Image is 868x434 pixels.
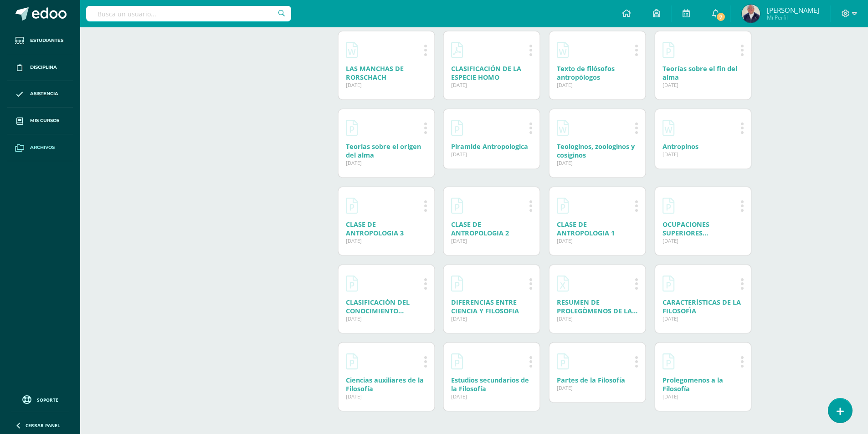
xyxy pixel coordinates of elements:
div: Descargar LAS MANCHAS DE RORSCHACH.docx [346,64,427,82]
span: 7 [716,12,726,22]
a: Texto de filósofos antropólogos [557,64,615,82]
a: Estudiantes [7,27,73,54]
div: Descargar CLASE DE ANTROPOLOGIA 1.pptx [557,220,638,237]
div: [DATE] [663,315,744,322]
div: Descargar Texto de filósofos antropólogos.docx [557,64,638,82]
div: Descargar Prolegomenos a la Filosofía.pptx [663,376,744,393]
a: Descargar Estudios secundarios de la Filosofía.pptx [451,350,463,372]
a: Partes de la Filosofía [557,376,625,384]
span: Archivos [30,144,55,151]
a: Descargar Prolegomenos a la Filosofía.pptx [663,350,674,372]
span: Soporte [37,397,58,403]
a: Descargar DIFERENCIAS ENTRE CIENCIA Y FILOSOFIA.pptx [451,272,463,294]
a: CLASE DE ANTROPOLOGIA 3 [346,220,404,237]
div: [DATE] [346,315,427,322]
div: [DATE] [557,237,638,244]
a: LAS MANCHAS DE RORSCHACH [346,64,404,82]
a: Descargar OCUPACIONES SUPERIORES DEL ESPÍRITU HUMANO.pptx [663,194,674,216]
a: Descargar CLASE DE ANTROPOLOGIA 1.pptx [557,194,569,216]
a: Teorías sobre el fin del alma [663,64,737,82]
div: Descargar CLASIFICACIÓN DE LA ESPECIE HOMO.pdf [451,64,532,82]
div: [DATE] [346,159,427,166]
div: Descargar Teorías sobre el origen del alma.pptx [346,142,427,159]
a: Teologinos, zoologinos y cosiginos [557,142,635,159]
span: Mi Perfil [767,14,819,21]
div: Descargar Teorías sobre el fin del alma.pptx [663,64,744,82]
div: [DATE] [451,82,532,88]
a: Descargar Piramide Antropologica.pptx [451,117,463,138]
a: CLASIFICACIÓN DEL CONOCIMIENTO CIENTÍFICO [346,298,410,324]
a: Disciplina [7,54,73,81]
span: Asistencia [30,90,58,97]
a: Prolegomenos a la Filosofía [663,376,723,393]
a: OCUPACIONES SUPERIORES [PERSON_NAME] HUMANO [663,220,716,255]
div: [DATE] [557,82,638,88]
div: [DATE] [663,393,744,400]
div: [DATE] [557,159,638,166]
div: Descargar OCUPACIONES SUPERIORES DEL ESPÍRITU HUMANO.pptx [663,220,744,237]
a: Antropinos [663,142,699,151]
div: [DATE] [451,237,532,244]
div: [DATE] [346,237,427,244]
a: Descargar Texto de filósofos antropólogos.docx [557,39,569,61]
a: Descargar Antropinos.docx [663,117,674,138]
span: Disciplina [30,64,57,71]
a: Descargar LAS MANCHAS DE RORSCHACH.docx [346,39,358,61]
a: Asistencia [7,81,73,108]
div: [DATE] [557,315,638,322]
div: [DATE] [557,384,638,391]
a: Teorías sobre el origen del alma [346,142,421,159]
a: Ciencias auxiliares de la Filosofía [346,376,424,393]
span: Estudiantes [30,37,63,44]
div: Descargar Ciencias auxiliares de la Filosofía.pptx [346,376,427,393]
a: Descargar RESUMEN DE PROLEGÒMENOS DE LA FILOSOFÌA.xlsx [557,272,569,294]
div: [DATE] [663,82,744,88]
div: Descargar RESUMEN DE PROLEGÒMENOS DE LA FILOSOFÌA.xlsx [557,298,638,315]
div: [DATE] [451,315,532,322]
a: Descargar CLASE DE ANTROPOLOGIA 3.pptx [346,194,358,216]
a: Mis cursos [7,107,73,134]
a: Estudios secundarios de la Filosofía [451,376,529,393]
a: Archivos [7,134,73,161]
a: Descargar CLASE DE ANTROPOLOGIA 2.pptx [451,194,463,216]
a: Descargar CLASIFICACIÓN DEL CONOCIMIENTO CIENTÍFICO.pptx [346,272,358,294]
a: Descargar CLASIFICACIÓN DE LA ESPECIE HOMO.pdf [451,39,463,61]
div: Descargar CLASIFICACIÓN DEL CONOCIMIENTO CIENTÍFICO.pptx [346,298,427,315]
a: Descargar Teologinos, zoologinos y cosiginos.docx [557,117,569,138]
input: Busca un usuario... [86,6,291,21]
div: [DATE] [346,393,427,400]
div: [DATE] [451,393,532,400]
a: CLASE DE ANTROPOLOGIA 2 [451,220,509,237]
a: Descargar Teorías sobre el fin del alma.pptx [663,39,674,61]
div: Descargar DIFERENCIAS ENTRE CIENCIA Y FILOSOFIA.pptx [451,298,532,315]
div: [DATE] [451,151,532,158]
div: Descargar Piramide Antropologica.pptx [451,142,532,151]
a: Descargar CARACTERÌSTICAS DE LA FILOSOFÌA.pptx [663,272,674,294]
a: Soporte [11,393,69,405]
a: DIFERENCIAS ENTRE CIENCIA Y FILOSOFIA [451,298,519,315]
div: Descargar Estudios secundarios de la Filosofía.pptx [451,376,532,393]
span: Cerrar panel [26,422,60,429]
span: [PERSON_NAME] [767,5,819,15]
div: Descargar Partes de la Filosofía.pptx [557,376,638,384]
a: RESUMEN DE PROLEGÒMENOS DE LA FILOSOFÌA [557,298,637,324]
div: Descargar CLASE DE ANTROPOLOGIA 3.pptx [346,220,427,237]
div: Descargar Antropinos.docx [663,142,744,151]
span: Mis cursos [30,117,59,124]
div: Descargar Teologinos, zoologinos y cosiginos.docx [557,142,638,159]
a: Descargar Teorías sobre el origen del alma.pptx [346,117,358,138]
div: Descargar CLASE DE ANTROPOLOGIA 2.pptx [451,220,532,237]
div: [DATE] [663,237,744,244]
img: 4400bde977c2ef3c8e0f06f5677fdb30.png [742,5,760,23]
div: [DATE] [346,82,427,88]
a: CLASE DE ANTROPOLOGIA 1 [557,220,615,237]
a: CLASIFICACIÓN DE LA ESPECIE HOMO [451,64,521,82]
div: Descargar CARACTERÌSTICAS DE LA FILOSOFÌA.pptx [663,298,744,315]
a: CARACTERÌSTICAS DE LA FILOSOFÌA [663,298,741,315]
a: Piramide Antropologica [451,142,528,151]
div: [DATE] [663,151,744,158]
a: Descargar Partes de la Filosofía.pptx [557,350,569,372]
a: Descargar Ciencias auxiliares de la Filosofía.pptx [346,350,358,372]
